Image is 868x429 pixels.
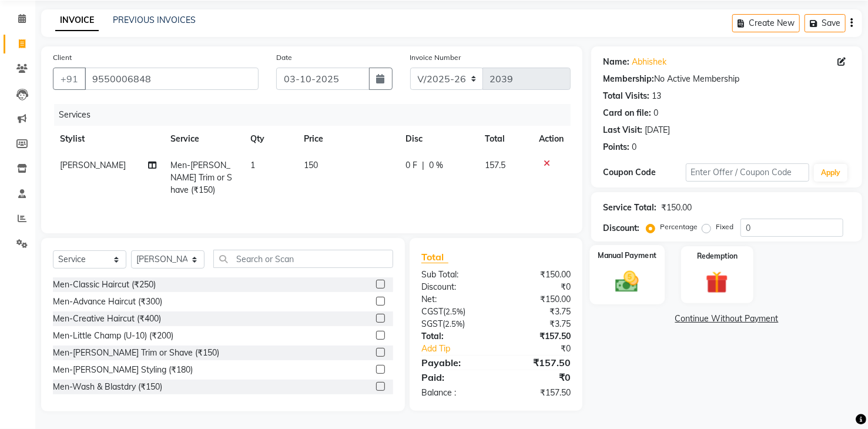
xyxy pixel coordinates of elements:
div: Total: [413,330,496,343]
div: ₹157.50 [496,330,579,343]
img: _gift.svg [699,269,735,296]
button: Save [805,14,846,32]
div: Sub Total: [413,269,496,281]
span: 150 [304,160,318,170]
span: Total [421,251,448,263]
th: Disc [399,126,478,152]
div: Men-Advance Haircut (₹300) [53,296,162,308]
span: | [423,159,425,172]
button: Apply [814,164,847,182]
div: ₹3.75 [496,306,579,318]
div: Men-[PERSON_NAME] Styling (₹180) [53,364,193,376]
span: 157.5 [485,160,505,170]
div: Discount: [603,222,639,234]
input: Search by Name/Mobile/Email/Code [85,68,259,90]
label: Client [53,52,72,63]
span: CGST [421,306,443,317]
div: Men-Wash & Blastdry (₹150) [53,381,162,393]
div: ₹0 [496,281,579,293]
span: 2.5% [445,307,463,316]
span: 1 [250,160,255,170]
div: No Active Membership [603,73,850,85]
div: Coupon Code [603,166,685,179]
button: +91 [53,68,86,90]
div: Points: [603,141,629,153]
div: [DATE] [645,124,670,136]
input: Enter Offer / Coupon Code [686,163,809,182]
div: ₹3.75 [496,318,579,330]
div: Services [54,104,579,126]
a: Continue Without Payment [594,313,860,325]
th: Qty [243,126,296,152]
button: Create New [732,14,800,32]
span: Men-[PERSON_NAME] Trim or Shave (₹150) [170,160,232,195]
div: 0 [632,141,636,153]
div: 13 [652,90,661,102]
div: 0 [653,107,658,119]
label: Date [276,52,292,63]
div: ₹157.50 [496,387,579,399]
label: Manual Payment [598,250,657,261]
div: ₹150.00 [496,269,579,281]
a: INVOICE [55,10,99,31]
div: Paid: [413,370,496,384]
label: Redemption [697,251,738,262]
input: Search or Scan [213,250,393,268]
span: 0 % [430,159,444,172]
div: Discount: [413,281,496,293]
div: ( ) [413,306,496,318]
div: ₹0 [496,370,579,384]
img: _cash.svg [608,269,646,296]
label: Fixed [716,222,733,232]
div: Men-[PERSON_NAME] Trim or Shave (₹150) [53,347,219,359]
th: Action [532,126,571,152]
div: Membership: [603,73,654,85]
span: [PERSON_NAME] [60,160,126,170]
th: Total [478,126,532,152]
div: ( ) [413,318,496,330]
span: SGST [421,319,443,329]
label: Invoice Number [410,52,461,63]
div: Payable: [413,356,496,370]
div: Men-Classic Haircut (₹250) [53,279,156,291]
div: Card on file: [603,107,651,119]
div: ₹150.00 [661,202,692,214]
div: Total Visits: [603,90,649,102]
span: 0 F [406,159,418,172]
div: Men-Creative Haircut (₹400) [53,313,161,325]
a: Abhishek [632,56,666,68]
div: Name: [603,56,629,68]
th: Stylist [53,126,163,152]
label: Percentage [660,222,698,232]
th: Service [163,126,243,152]
a: Add Tip [413,343,510,355]
div: ₹157.50 [496,356,579,370]
div: ₹0 [510,343,579,355]
div: Last Visit: [603,124,642,136]
span: 2.5% [445,319,463,329]
div: Men-Little Champ (U-10) (₹200) [53,330,173,342]
div: ₹150.00 [496,293,579,306]
div: Net: [413,293,496,306]
div: Service Total: [603,202,656,214]
div: Balance : [413,387,496,399]
a: PREVIOUS INVOICES [113,15,196,25]
th: Price [297,126,399,152]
